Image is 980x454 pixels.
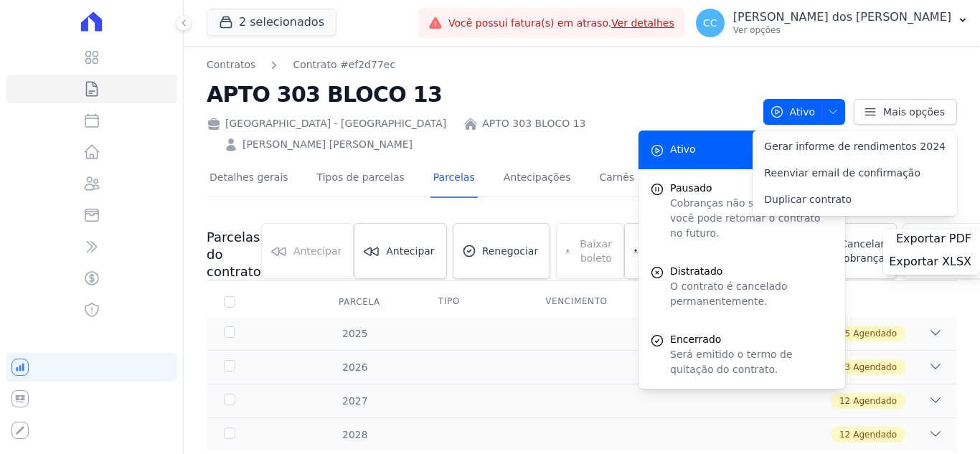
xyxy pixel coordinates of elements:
[482,116,585,131] a: APTO 303 BLOCO 13
[636,287,743,317] th: Valor
[670,142,696,157] span: Ativo
[670,181,834,196] span: Pausado
[482,244,539,258] span: Renegociar
[670,347,834,377] p: Será emitido o termo de quitação do contrato.
[845,327,851,340] span: 5
[763,99,846,125] button: Ativo
[670,279,834,309] p: O contrato é cancelado permanentemente.
[207,116,446,131] div: [GEOGRAPHIC_DATA] - [GEOGRAPHIC_DATA]
[386,244,434,258] span: Antecipar
[639,252,845,321] a: Distratado O contrato é cancelado permanentemente.
[753,186,957,213] a: Duplicar contrato
[753,160,957,186] a: Reenviar email de confirmação
[670,196,834,241] p: Cobranças não serão geradas e você pode retomar o contrato no futuro.
[430,160,478,198] a: Parcelas
[770,99,816,125] span: Ativo
[611,17,674,29] a: Ver detalhes
[753,133,957,160] a: Gerar informe de rendimentos 2024
[670,264,834,279] span: Distratado
[853,428,897,441] span: Agendado
[207,57,752,72] nav: Breadcrumb
[501,160,574,198] a: Antecipações
[733,24,951,36] p: Ver opções
[639,321,845,389] a: Encerrado Será emitido o termo de quitação do contrato.
[684,3,980,43] button: CC [PERSON_NAME] dos [PERSON_NAME] Ver opções
[207,78,752,110] h2: APTO 303 BLOCO 13
[354,223,446,279] a: Antecipar
[889,255,974,272] a: Exportar XLSX
[854,99,957,125] a: Mais opções
[896,232,974,249] a: Exportar PDF
[596,160,637,198] a: Carnês
[670,332,834,347] span: Encerrado
[839,428,850,441] span: 12
[207,57,255,72] a: Contratos
[207,9,336,36] button: 2 selecionados
[528,287,635,317] th: Vencimento
[314,160,407,198] a: Tipos de parcelas
[853,394,897,407] span: Agendado
[883,105,945,119] span: Mais opções
[207,57,395,72] nav: Breadcrumb
[896,232,971,246] span: Exportar PDF
[321,288,397,316] div: Parcela
[733,10,951,24] p: [PERSON_NAME] dos [PERSON_NAME]
[207,160,291,198] a: Detalhes gerais
[448,16,674,31] span: Você possui fatura(s) em atraso.
[853,361,897,374] span: Agendado
[293,57,395,72] a: Contrato #ef2d77ec
[831,237,885,265] span: Cancelar Cobrança
[453,223,551,279] a: Renegociar
[839,394,850,407] span: 12
[853,327,897,340] span: Agendado
[639,169,845,252] button: Pausado Cobranças não serão geradas e você pode retomar o contrato no futuro.
[889,255,971,269] span: Exportar XLSX
[207,229,261,280] h3: Parcelas do contrato
[807,223,897,279] a: Cancelar Cobrança
[703,18,717,28] span: CC
[421,287,528,317] th: Tipo
[242,137,413,152] a: [PERSON_NAME] [PERSON_NAME]
[624,223,712,279] a: Baixar boleto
